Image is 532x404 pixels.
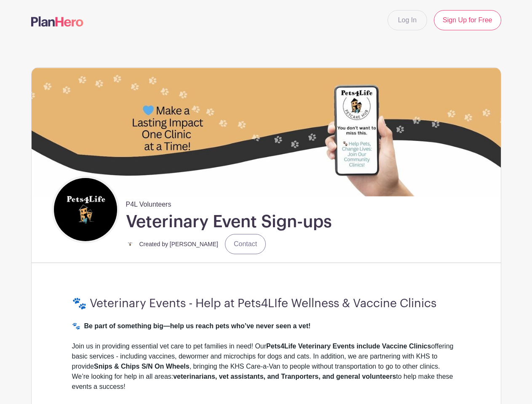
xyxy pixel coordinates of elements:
div: Join us in providing essential vet care to pet families in need! Our offering basic services - in... [72,341,460,402]
img: 40210%20Zip%20(5).jpg [32,68,501,196]
img: square%20black%20logo%20FB%20profile.jpg [54,178,117,241]
span: P4L Volunteers [126,196,171,210]
h3: 🐾 Veterinary Events - Help at Pets4LIfe Wellness & Vaccine Clinics [72,297,460,311]
strong: veterinarians, vet assistants, and Tranporters, and general volunteers [173,373,396,380]
strong: Pets4Life Veterinary Events include Vaccine Clinics [266,343,431,350]
a: Log In [388,10,427,30]
strong: Snips & Chips S/N On Wheels [94,363,190,370]
h1: Veterinary Event Sign-ups [126,211,332,232]
strong: 🐾 Be part of something big—help us reach pets who’ve never seen a vet! [72,322,311,330]
img: logo-507f7623f17ff9eddc593b1ce0a138ce2505c220e1c5a4e2b4648c50719b7d32.svg [31,16,83,27]
a: Sign Up for Free [434,10,501,30]
small: Created by [PERSON_NAME] [139,241,219,247]
img: small%20square%20logo.jpg [126,240,134,248]
a: Contact [225,234,266,254]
